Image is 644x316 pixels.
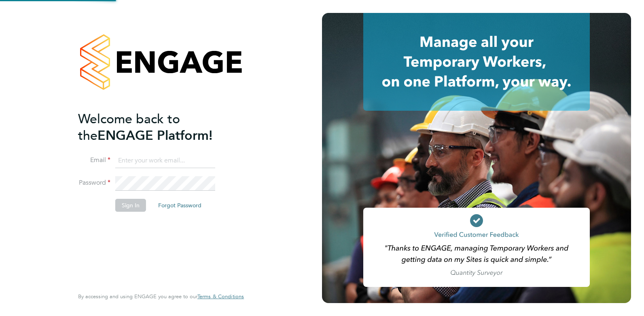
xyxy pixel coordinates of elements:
a: Terms & Conditions [197,293,244,300]
button: Sign In [115,199,146,212]
input: Enter your work email... [115,154,215,168]
span: Welcome back to the [78,111,180,143]
label: Password [78,179,110,187]
h2: ENGAGE Platform! [78,111,236,144]
span: By accessing and using ENGAGE you agree to our [78,293,244,300]
button: Forgot Password [152,199,208,212]
span: Terms & Conditions [197,293,244,300]
label: Email [78,156,110,164]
